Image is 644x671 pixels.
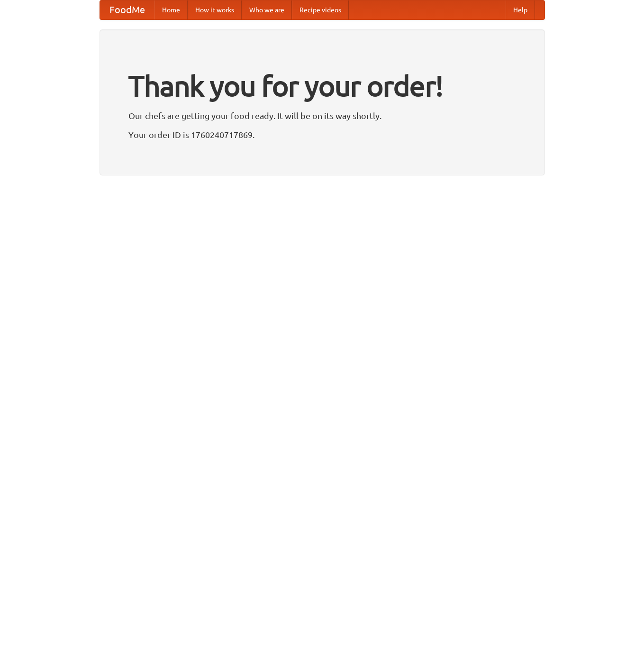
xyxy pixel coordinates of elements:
a: Help [506,0,535,19]
a: Who we are [242,0,292,19]
h1: Thank you for your order! [128,63,516,109]
p: Your order ID is 1760240717869. [128,128,516,142]
a: Home [154,0,188,19]
p: Our chefs are getting your food ready. It will be on its way shortly. [128,109,516,123]
a: FoodMe [100,0,154,19]
a: How it works [188,0,242,19]
a: Recipe videos [292,0,349,19]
